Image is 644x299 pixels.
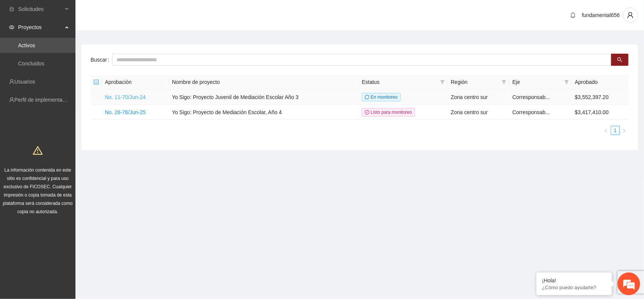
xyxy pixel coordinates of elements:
[169,75,359,90] th: Nombre de proyecto
[500,76,508,88] span: filter
[563,76,570,88] span: filter
[567,9,579,21] button: bell
[512,109,550,115] span: Corresponsab...
[169,90,359,105] td: Yo Sigo: Proyecto Juvenil de Mediación Escolar Año 3
[451,78,499,86] span: Región
[611,126,620,135] li: 1
[14,79,35,85] a: Usuarios
[620,126,629,135] button: right
[439,76,446,88] span: filter
[512,94,550,100] span: Corresponsab...
[611,54,629,66] button: search
[3,167,73,214] span: La información contenida en este sitio es confidencial y para uso exclusivo de FICOSEC. Cualquier...
[611,126,619,135] a: 1
[18,42,35,48] a: Activos
[602,126,611,135] button: left
[617,57,622,63] span: search
[18,20,63,35] span: Proyectos
[448,105,509,120] td: Zona centro sur
[365,110,369,115] span: check-circle
[512,78,561,86] span: Eje
[448,90,509,105] td: Zona centro sur
[542,285,606,290] p: ¿Cómo puedo ayudarte?
[14,97,73,103] a: Perfil de implementadora
[567,12,579,18] span: bell
[362,78,437,86] span: Estatus
[105,109,146,115] a: No. 26-76/Jun-25
[105,94,146,100] a: No. 11-70/Jun-24
[33,146,43,155] span: warning
[365,95,369,99] span: sync
[572,75,629,90] th: Aprobado
[623,8,638,23] button: user
[94,79,99,85] span: minus-square
[91,54,112,66] label: Buscar
[542,277,606,284] div: ¡Hola!
[18,60,44,67] a: Concluidos
[622,129,627,133] span: right
[9,25,14,30] span: eye
[502,80,506,84] span: filter
[9,6,14,12] span: inbox
[604,129,609,133] span: left
[564,80,569,84] span: filter
[169,105,359,120] td: Yo Sigo: Proyecto de Mediación Escolar, Año 4
[623,12,638,19] span: user
[602,126,611,135] li: Previous Page
[102,75,169,90] th: Aprobación
[572,105,629,120] td: $3,417,410.00
[18,2,63,17] span: Solicitudes
[582,12,620,18] span: fundamental656
[440,80,445,84] span: filter
[620,126,629,135] li: Next Page
[572,90,629,105] td: $3,552,397.20
[362,108,415,116] span: Listo para monitoreo
[362,93,401,101] span: En monitoreo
